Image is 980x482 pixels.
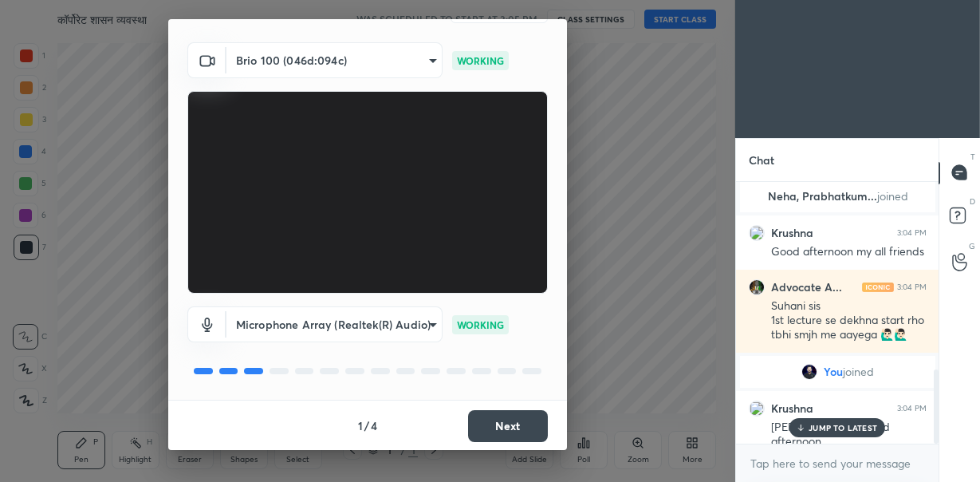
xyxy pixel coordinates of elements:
div: grid [736,182,939,444]
div: 3:04 PM [897,404,927,413]
span: You [824,365,843,378]
p: WORKING [457,318,504,332]
img: iconic-light.a09c19a4.png [862,282,894,292]
div: Brio 100 (046d:094c) [226,306,443,342]
div: Good afternoon my all friends [771,244,927,260]
button: Next [468,410,548,442]
img: 3 [835,168,851,184]
p: Neha, Prabhatkum... [750,190,926,203]
img: 7d53beb2b6274784b34418eb7cd6c706.jpg [749,279,765,295]
p: D [970,196,975,207]
p: JUMP TO LATEST [809,423,877,433]
h4: 1 [358,417,363,434]
h6: Krushna [771,401,813,416]
img: 90ffe113617b41d0be5a8131aec0a79a.jpg [824,168,840,184]
div: Suhani sis 1st lecture se dekhna start rho tbhi smjh me aayega 🙋🏻‍♂️🙋🏻‍♂️ [771,298,927,343]
span: joined [876,188,907,203]
p: WORKING [457,53,504,68]
h4: 4 [371,417,377,434]
img: 3 [749,225,765,241]
div: Brio 100 (046d:094c) [226,42,443,78]
h4: / [364,417,369,434]
p: Chat [736,139,787,181]
div: 3:04 PM [897,228,927,238]
span: joined [843,365,874,378]
p: G [969,240,975,252]
img: f9ccca8c0f2a4140a925b53a1f6875b4.jpg [801,364,817,380]
img: 3 [749,401,765,417]
h6: Krushna [771,226,813,240]
div: 3:04 PM [897,282,927,292]
h6: Advocate A... [771,280,842,294]
div: [PERSON_NAME] good afternoon [771,420,927,450]
p: T [970,151,975,163]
